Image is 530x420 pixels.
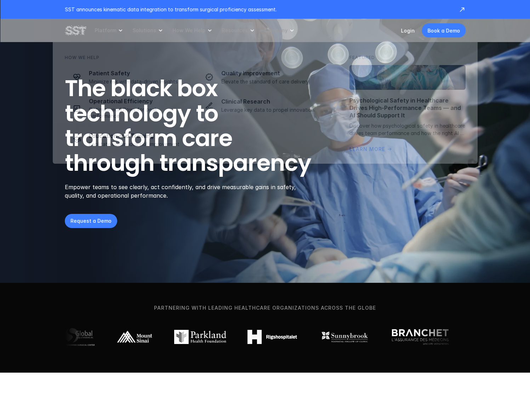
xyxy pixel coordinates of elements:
[349,54,375,61] p: Featured
[89,98,189,105] p: Operational Efficiency
[89,132,189,140] p: Education and Training
[427,27,460,34] p: Book a Demo
[65,24,86,36] img: SST logo
[401,28,415,34] a: Login
[349,97,466,119] p: Psychological Safety in Healthcare Drives High-Performance Teams — and AI Should Support It
[89,70,189,77] p: Patient Safety
[95,19,124,42] a: Platform
[174,330,226,344] img: Parkland logo
[205,73,213,81] img: Checkmark icon
[89,141,189,147] p: Facilitate continuous skill improvement
[65,76,345,176] h1: The black box technology to transform care through transparency
[116,330,153,344] img: Mount Sinai logo
[95,27,116,34] p: Platform
[65,214,117,228] a: Request a Demo
[197,65,325,89] a: Checkmark iconQuality ImprovementElevate the standard of care delivery
[65,65,193,89] a: heart icon with heart ratePatient SafetyMinimize risk with data-driven insights
[73,73,81,81] img: heart icon with heart rate
[387,146,392,152] span: arrow_right_alt
[349,65,466,90] img: Surgeons discussing a patient chart
[12,304,518,312] p: Partnering with leading healthcare organizations across the globe
[221,98,321,105] p: Clinical Research
[73,104,81,113] img: Graph icon
[318,330,371,344] img: Sunnybrook logo
[89,78,189,85] p: Minimize risk with data-driven insights
[65,93,193,123] a: Graph iconOperational EfficiencyOptimize workflows for peak performance
[221,107,321,113] p: Leverage key data to propel innovation
[172,27,205,34] p: How We Help
[349,145,385,153] p: Learn More
[264,27,287,34] p: Company
[73,135,81,144] img: Graduation cap icon
[221,78,321,85] p: Elevate the standard of care delivery
[65,6,451,13] p: SST announces kinematic data integration to transform surgical proficiency assessment.
[222,27,248,34] p: Resources
[197,93,325,117] a: Pen iconClinical ResearchLeverage key data to propel innovation
[70,217,112,224] p: Request a Demo
[349,122,466,137] p: Discover how psychological safety in healthcare drives team performance and how the right AI tool...
[65,128,193,152] a: Graduation cap iconEducation and TrainingFacilitate continuous skill improvement
[132,27,156,34] p: Solutions
[89,106,189,119] p: Optimize workflows for peak performance
[205,101,213,110] img: Pen icon
[422,23,466,37] a: Book a Demo
[65,54,99,61] p: How We Help
[349,65,466,153] a: Surgeons discussing a patient chartPsychological Safety in Healthcare Drives High-Performance Tea...
[221,70,321,77] p: Quality Improvement
[65,183,305,200] p: Empower teams to see clearly, act confidently, and drive measurable gains in safety, quality, and...
[247,330,297,344] img: Rigshospitalet logo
